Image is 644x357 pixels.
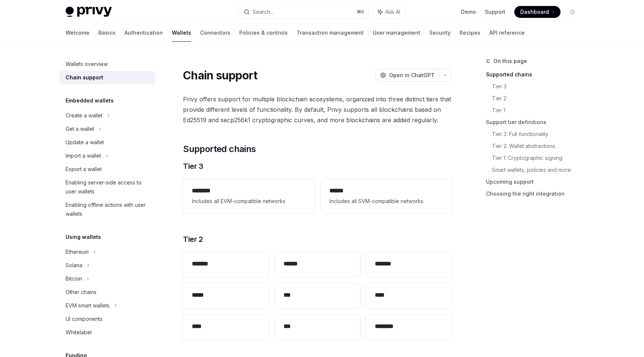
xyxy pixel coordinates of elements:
a: API reference [489,24,525,42]
h1: Chain support [183,69,257,82]
div: Enabling offline actions with user wallets [66,200,151,218]
span: Open in ChatGPT [389,72,435,79]
a: Demo [461,8,476,16]
a: Security [429,24,451,42]
a: Basics [98,24,116,42]
span: Dashboard [520,8,549,16]
a: Recipes [460,24,480,42]
div: Get a wallet [66,124,94,133]
a: Whitelabel [60,326,155,339]
div: Export a wallet [66,165,102,174]
span: Ask AI [385,8,400,16]
span: Includes all SVM-compatible networks [329,197,443,206]
a: Support tier definitions [486,116,584,128]
a: Upcoming support [486,176,584,188]
div: Bitcoin [66,274,82,283]
span: Includes all EVM-compatible networks [192,197,305,206]
button: Toggle dark mode [566,6,578,18]
div: Create a wallet [66,111,102,120]
a: Wallets [172,24,191,42]
a: User management [373,24,420,42]
a: UI components [60,312,155,326]
a: **** *Includes all SVM-compatible networks [321,179,452,213]
a: Tier 1: Cryptographic signing [492,152,584,164]
span: Privy offers support for multiple blockchain ecosystems, organized into three distinct tiers that... [183,94,452,125]
div: Update a wallet [66,138,104,147]
h5: Using wallets [66,233,101,241]
a: Chain support [60,71,155,84]
a: Enabling server-side access to user wallets [60,176,155,198]
a: Connectors [200,24,230,42]
button: Ask AI [373,5,405,19]
button: Search...⌘K [239,5,369,19]
a: Dashboard [514,6,561,18]
div: Wallets overview [66,60,108,69]
a: Export a wallet [60,162,155,176]
a: Enabling offline actions with user wallets [60,198,155,221]
a: Authentication [124,24,163,42]
a: Update a wallet [60,136,155,149]
div: Solana [66,261,82,270]
div: Chain support [66,73,103,82]
a: Other chains [60,285,155,299]
a: Welcome [66,24,89,42]
div: UI components [66,315,102,323]
a: Transaction management [297,24,364,42]
div: Enabling server-side access to user wallets [66,178,151,196]
a: Choosing the right integration [486,188,584,200]
span: Tier 2 [183,234,203,244]
a: Tier 2 [492,92,584,104]
span: On this page [493,57,527,66]
span: Tier 3 [183,161,203,171]
a: Support [485,8,505,16]
button: Open in ChatGPT [375,69,439,82]
a: **** ***Includes all EVM-compatible networks [183,179,314,213]
a: Policies & controls [239,24,288,42]
div: EVM smart wallets [66,301,110,310]
img: light logo [66,7,112,17]
a: Supported chains [486,69,584,80]
div: Search... [253,7,274,16]
h5: Embedded wallets [66,96,114,105]
div: Other chains [66,288,97,297]
div: Whitelabel [66,328,92,337]
a: Tier 2: Wallet abstractions [492,140,584,152]
a: Wallets overview [60,57,155,71]
span: ⌘ K [357,9,364,15]
a: Tier 3: Full functionality [492,128,584,140]
span: Supported chains [183,143,256,155]
a: Smart wallets, policies and more [492,164,584,176]
a: Tier 1 [492,104,584,116]
div: Ethereum [66,247,89,256]
a: Tier 3 [492,80,584,92]
div: Import a wallet [66,151,101,160]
